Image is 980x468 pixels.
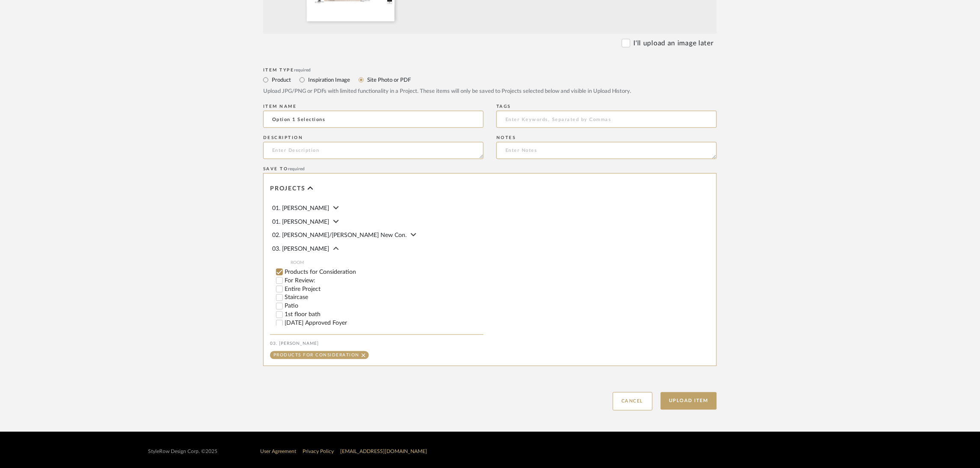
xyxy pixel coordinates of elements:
[661,392,717,410] button: Upload Item
[260,449,296,454] a: User Agreement
[263,74,717,85] mat-radio-group: Select item type
[496,111,717,128] input: Enter Keywords, Separated by Commas
[285,312,484,318] label: 1st floor bath
[285,278,484,284] label: For Review:
[285,295,484,301] label: Staircase
[303,449,334,454] a: Privacy Policy
[366,75,411,85] label: Site Photo or PDF
[263,166,717,172] div: Save To
[263,111,484,128] input: Enter Name
[273,353,359,358] div: Products for Consideration
[340,449,427,454] a: [EMAIL_ADDRESS][DOMAIN_NAME]
[272,219,329,225] span: 01. [PERSON_NAME]
[294,68,311,72] span: required
[634,38,714,48] label: I'll upload an image later
[263,68,717,73] div: Item Type
[496,104,717,109] div: Tags
[263,104,484,109] div: Item name
[148,449,217,455] div: StyleRow Design Corp. ©2025
[285,269,484,275] label: Products for Consideration
[272,232,407,238] span: 02. [PERSON_NAME]/[PERSON_NAME] New Con.
[613,392,653,411] button: Cancel
[307,75,350,85] label: Inspiration Image
[270,185,306,193] span: Projects
[272,246,329,252] span: 03. [PERSON_NAME]
[288,167,305,171] span: required
[270,341,484,347] div: 03. [PERSON_NAME]
[263,135,484,140] div: Description
[285,303,484,309] label: Patio
[285,286,484,292] label: Entire Project
[496,135,717,140] div: Notes
[291,259,484,266] span: ROOM
[271,75,291,85] label: Product
[285,320,484,326] label: [DATE] Approved Foyer
[272,205,329,211] span: 01. [PERSON_NAME]
[263,87,717,96] div: Upload JPG/PNG or PDFs with limited functionality in a Project. These items will only be saved to...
